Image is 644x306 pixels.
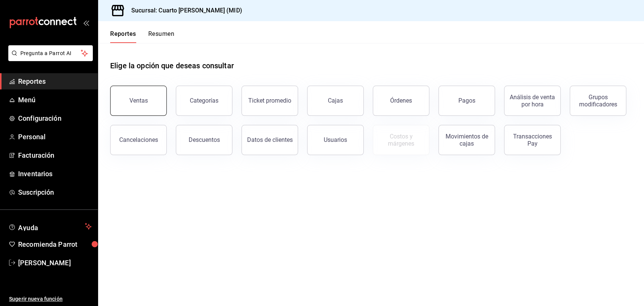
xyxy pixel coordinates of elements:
[176,125,232,155] button: Descuentos
[378,133,424,147] div: Costos y márgenes
[148,30,174,43] button: Resumen
[509,94,556,108] div: Análisis de venta por hora
[307,125,364,155] button: Usuarios
[83,20,89,26] button: open_drawer_menu
[438,86,495,116] button: Pagos
[125,6,242,15] h3: Sucursal: Cuarto [PERSON_NAME] (MID)
[110,30,136,43] button: Reportes
[570,86,626,116] button: Grupos modificadores
[504,125,561,155] button: Transacciones Pay
[110,30,174,43] div: navigation tabs
[443,133,490,147] div: Movimientos de cajas
[373,125,429,155] button: Contrata inventarios para ver este reporte
[18,132,92,142] span: Personal
[189,136,220,143] div: Descuentos
[129,97,148,104] div: Ventas
[5,55,93,63] a: Pregunta a Parrot AI
[176,86,232,116] button: Categorías
[241,125,298,155] button: Datos de clientes
[20,49,81,57] span: Pregunta a Parrot AI
[18,239,92,249] span: Recomienda Parrot
[458,97,475,104] div: Pagos
[504,86,561,116] button: Análisis de venta por hora
[18,150,92,160] span: Facturación
[119,136,158,143] div: Cancelaciones
[390,97,412,104] div: Órdenes
[324,136,347,143] div: Usuarios
[110,86,167,116] button: Ventas
[9,295,92,303] span: Sugerir nueva función
[373,86,429,116] button: Órdenes
[241,86,298,116] button: Ticket promedio
[190,97,218,104] div: Categorías
[110,60,234,71] h1: Elige la opción que deseas consultar
[307,86,364,116] a: Cajas
[18,222,82,231] span: Ayuda
[110,125,167,155] button: Cancelaciones
[18,95,92,105] span: Menú
[575,94,621,108] div: Grupos modificadores
[438,125,495,155] button: Movimientos de cajas
[18,187,92,197] span: Suscripción
[248,97,291,104] div: Ticket promedio
[247,136,293,143] div: Datos de clientes
[18,258,92,268] span: [PERSON_NAME]
[18,113,92,123] span: Configuración
[328,96,343,105] div: Cajas
[18,169,92,179] span: Inventarios
[8,45,93,61] button: Pregunta a Parrot AI
[509,133,556,147] div: Transacciones Pay
[18,76,92,86] span: Reportes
